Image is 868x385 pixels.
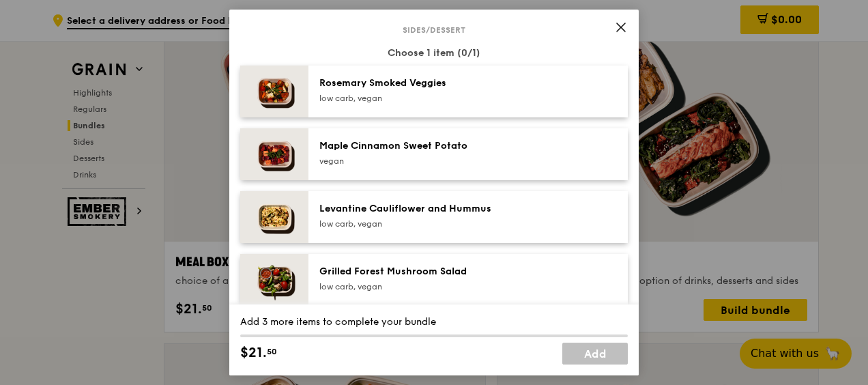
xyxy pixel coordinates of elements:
div: low carb, vegan [319,93,564,104]
span: Sides/dessert [397,25,471,35]
div: Choose 1 item (0/1) [240,46,628,60]
div: low carb, vegan [319,281,564,292]
div: Rosemary Smoked Veggies [319,76,564,90]
a: Add [562,343,628,365]
div: Grilled Forest Mushroom Salad [319,265,564,279]
span: $21. [240,343,267,363]
div: Levantine Cauliflower and Hummus [319,202,564,216]
img: daily_normal_Maple_Cinnamon_Sweet_Potato__Horizontal_.jpg [240,128,308,180]
div: Add 3 more items to complete your bundle [240,315,628,329]
div: vegan [319,156,564,167]
img: daily_normal_Thyme-Rosemary-Zucchini-HORZ.jpg [240,66,308,117]
div: low carb, vegan [319,218,564,229]
div: Maple Cinnamon Sweet Potato [319,139,564,153]
img: daily_normal_Grilled-Forest-Mushroom-Salad-HORZ.jpg [240,254,308,306]
img: daily_normal_Levantine_Cauliflower_and_Hummus__Horizontal_.jpg [240,191,308,243]
span: 50 [267,346,277,357]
